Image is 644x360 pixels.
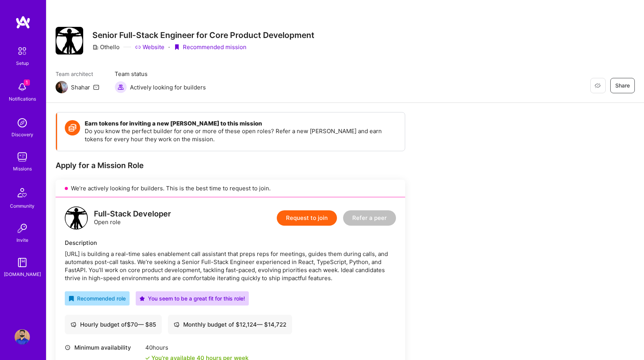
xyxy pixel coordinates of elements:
[24,79,30,86] span: 1
[4,270,41,278] div: [DOMAIN_NAME]
[168,43,170,51] div: ·
[174,44,180,50] i: icon PurpleRibbon
[140,294,245,302] div: You seem to be a great fit for this role!
[65,343,141,352] div: Minimum availability
[15,115,30,130] img: discovery
[11,130,33,139] div: Discovery
[56,27,83,54] img: Company Logo
[174,322,179,327] i: icon Cash
[15,329,30,345] img: User Avatar
[71,83,90,91] div: Shahar
[65,239,396,247] div: Description
[15,15,31,29] img: logo
[16,59,29,67] div: Setup
[65,206,88,230] img: logo
[15,149,30,165] img: teamwork
[56,180,405,197] div: We’re actively looking for builders. This is the best time to request to join.
[56,70,99,78] span: Team architect
[343,210,396,226] button: Refer a peer
[65,250,396,282] div: [URL] is building a real-time sales enablement call assistant that preps reps for meetings, guide...
[92,44,99,50] i: icon CompanyGray
[94,210,171,218] div: Full-Stack Developer
[93,84,99,90] i: icon Mail
[85,120,397,127] h4: Earn tokens for inviting a new [PERSON_NAME] to this mission
[56,160,405,170] div: Apply for a Mission Role
[115,81,127,93] img: Actively looking for builders
[85,127,397,143] p: Do you know the perfect builder for one or more of these open roles? Refer a new [PERSON_NAME] an...
[16,236,28,244] div: Invite
[13,165,32,173] div: Missions
[145,343,248,352] div: 40 hours
[130,83,206,91] span: Actively looking for builders
[15,221,30,236] img: Invite
[174,43,246,51] div: Recommended mission
[65,120,80,135] img: Token icon
[69,294,126,302] div: Recommended role
[14,43,30,59] img: setup
[65,345,71,350] i: icon Clock
[94,210,171,226] div: Open role
[610,78,635,93] button: Share
[10,202,34,210] div: Community
[71,320,156,329] div: Hourly budget of $ 70 — $ 85
[615,82,630,89] span: Share
[92,43,120,51] div: Othello
[9,95,36,103] div: Notifications
[71,322,76,327] i: icon Cash
[56,81,68,93] img: Team Architect
[277,210,337,226] button: Request to join
[135,43,164,51] a: Website
[595,83,601,89] i: icon EyeClosed
[174,320,286,329] div: Monthly budget of $ 12,124 — $ 14,722
[140,296,145,301] i: icon PurpleStar
[115,70,206,78] span: Team status
[92,30,314,40] h3: Senior Full-Stack Engineer for Core Product Development
[13,329,32,345] a: User Avatar
[13,183,31,202] img: Community
[15,255,30,270] img: guide book
[69,296,74,301] i: icon RecommendedBadge
[15,79,30,95] img: bell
